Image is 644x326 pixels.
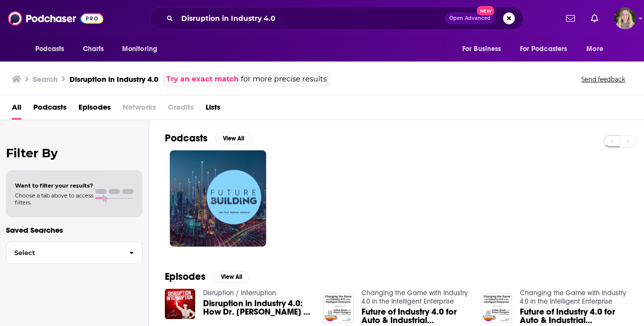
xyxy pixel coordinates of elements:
a: Disruption in Industry 4.0: How Dr. Jeremy Frank is Using AI to Revolutionize Machine Health Mana... [203,299,311,316]
img: User Profile [614,7,636,29]
button: Send feedback [578,75,628,83]
button: Select [6,242,143,264]
input: Search podcasts, credits, & more... [177,10,445,26]
a: Charts [76,40,110,59]
a: Show notifications dropdown [587,10,602,27]
a: Changing the Game with Industry 4.0 in the Intelligent Enterprise [520,289,626,306]
img: Future of Industry 4.0 for Auto & Industrial Manufacturers: Restart Your Engines! [482,293,512,324]
span: More [586,42,603,56]
button: open menu [579,40,616,59]
a: Lists [206,99,220,120]
span: Select [6,250,121,256]
button: View All [215,132,251,144]
h3: Disruption in Industry 4.0 [70,74,158,84]
h3: Search [33,74,58,84]
a: Disruption / Interruption [203,289,276,297]
span: Logged in as lauren19365 [614,7,636,29]
span: Networks [123,99,156,120]
span: Choose a tab above to access filters. [15,192,93,206]
span: For Business [462,42,501,56]
button: open menu [513,40,582,59]
div: Search podcasts, credits, & more... [150,7,523,30]
span: Open Advanced [449,16,491,21]
a: Future of Industry 4.0 for Auto & Industrial Manufacturers: Restart Your Engines! [361,308,470,325]
span: Podcasts [35,42,65,56]
img: Future of Industry 4.0 for Auto & Industrial Manufacturers: Restart Your Engines! [323,293,354,324]
button: Show profile menu [614,7,636,29]
h2: Podcasts [165,132,208,144]
h2: Episodes [165,270,206,283]
a: Episodes [78,99,111,120]
a: Podcasts [33,99,67,120]
a: Future of Industry 4.0 for Auto & Industrial Manufacturers: Restart Your Engines! [520,308,628,325]
span: Disruption in Industry 4.0: How Dr. [PERSON_NAME] is Using AI to Revolutionize Machine Health Man... [203,299,311,316]
span: New [477,6,495,15]
img: Disruption in Industry 4.0: How Dr. Jeremy Frank is Using AI to Revolutionize Machine Health Mana... [165,289,195,319]
button: open menu [455,40,514,59]
a: All [12,99,21,120]
span: For Podcasters [520,42,568,56]
span: Want to filter your results? [15,182,93,189]
img: Podchaser - Follow, Share and Rate Podcasts [8,9,103,28]
a: Try an exact match [166,73,239,85]
button: View All [214,271,249,283]
p: Saved Searches [6,225,143,235]
span: Credits [168,99,194,120]
h2: Filter By [6,146,143,160]
a: Changing the Game with Industry 4.0 in the Intelligent Enterprise [361,289,468,306]
span: for more precise results [241,73,327,85]
button: open menu [115,40,170,59]
a: PodcastsView All [165,132,251,144]
button: open menu [28,40,77,59]
a: Show notifications dropdown [562,10,579,27]
span: Monitoring [122,42,157,56]
button: Open AdvancedNew [445,12,495,24]
span: Charts [83,42,104,56]
a: EpisodesView All [165,270,249,283]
